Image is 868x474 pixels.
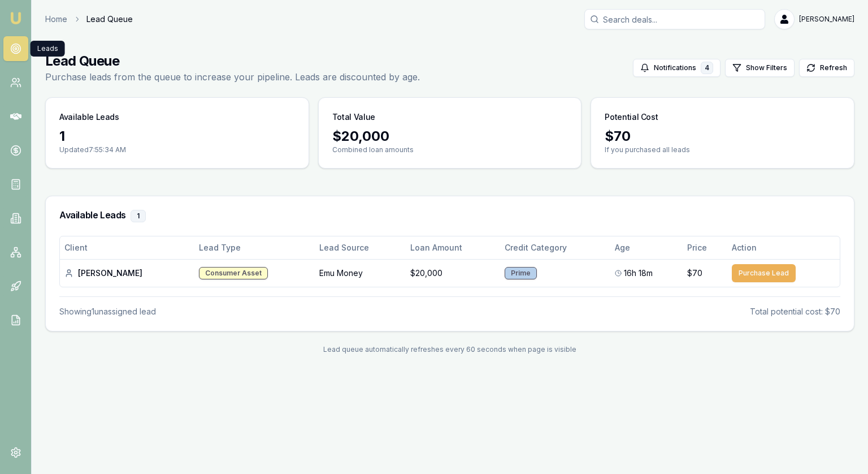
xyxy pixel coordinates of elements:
div: 4 [701,62,713,74]
span: $70 [687,268,702,279]
th: Price [683,236,727,259]
nav: breadcrumb [45,14,133,25]
th: Age [610,236,683,259]
h1: Lead Queue [45,52,420,70]
th: Lead Type [194,236,315,259]
th: Lead Source [315,236,406,259]
th: Loan Amount [406,236,500,259]
p: If you purchased all leads [605,145,840,154]
th: Client [60,236,194,259]
div: Total potential cost: $70 [750,306,840,317]
div: Leads [31,41,65,57]
th: Action [727,236,840,259]
h3: Total Value [332,111,375,123]
a: Home [45,14,67,25]
span: 16h 18m [624,268,653,279]
td: Emu Money [315,259,406,287]
th: Credit Category [500,236,610,259]
div: Showing 1 unassigned lead [59,306,156,317]
div: Lead queue automatically refreshes every 60 seconds when page is visible [45,345,854,354]
td: $20,000 [406,259,500,287]
div: 1 [131,210,146,222]
span: Lead Queue [86,14,133,25]
div: [PERSON_NAME] [64,268,190,279]
img: emu-icon-u.png [9,11,23,25]
p: Updated 7:55:34 AM [59,145,295,154]
div: Prime [505,267,537,279]
h3: Potential Cost [605,111,658,123]
h3: Available Leads [59,210,840,222]
button: Show Filters [725,59,795,77]
h3: Available Leads [59,111,119,123]
button: Purchase Lead [732,264,796,282]
span: [PERSON_NAME] [799,15,854,24]
div: Consumer Asset [199,267,268,279]
p: Combined loan amounts [332,145,568,154]
input: Search deals [584,9,765,29]
button: Refresh [799,59,854,77]
p: Purchase leads from the queue to increase your pipeline. Leads are discounted by age. [45,70,420,84]
button: Notifications4 [633,59,721,77]
div: 1 [59,127,295,145]
div: $ 70 [605,127,840,145]
div: $ 20,000 [332,127,568,145]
